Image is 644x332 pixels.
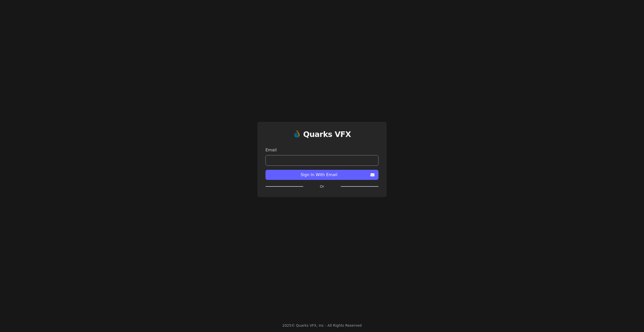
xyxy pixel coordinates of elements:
[303,184,341,189] label: Or
[270,172,368,178] span: Sign In With Email
[282,323,362,328] div: 2025 © Quarks VFX, Inc - All Rights Reserved
[265,147,379,153] label: Email
[303,130,351,143] a: Quarks VFX
[265,170,379,180] button: Sign In With Email
[303,130,351,139] h1: Quarks VFX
